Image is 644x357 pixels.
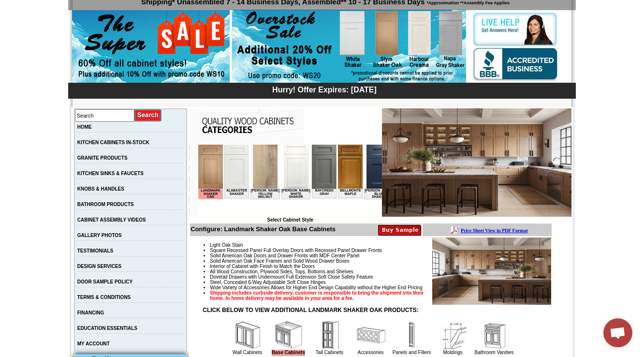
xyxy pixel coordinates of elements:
[77,295,131,300] a: TERMS & CONDITIONS
[439,321,468,350] img: Moldings
[210,285,422,290] span: Wide Variety of Accessories Allows for Higher End Design Capability without the Higher End Pricing
[73,84,576,94] div: Hurry! Offer Expires: [DATE]
[316,350,343,355] a: Tall Cabinets
[210,258,349,264] span: Solid American Oak Face Frames and Solid Wood Drawer Boxes
[210,280,325,285] span: Steel, Concealed 6-Way Adjustable Soft Close Hinges
[210,248,382,253] span: Square Recessed Panel Full Overlay Doors with Recessed Panel Drawer Fronts
[210,269,353,274] span: All Wood Construction, Plywood Sides, Tops, Bottoms and Shelves
[358,350,384,355] a: Accessories
[210,242,243,248] span: Light Oak Stain
[603,318,632,347] a: Open chat
[267,217,313,223] b: Select Cabinet Style
[315,321,344,350] img: Tall Cabinets
[77,326,137,331] a: EDUCATION ESSENTIALS
[77,233,122,238] a: GALLERY PHOTOS
[77,124,92,130] a: HOME
[77,310,104,315] a: FINANCING
[166,44,195,55] td: [PERSON_NAME] Blue Shaker
[210,290,424,301] strong: Shipping includes curbside delivery, customer is responsible to bring the shipment into their hom...
[233,350,262,355] a: Wall Cabinets
[475,350,514,355] a: Bathroom Vanities
[77,341,110,346] a: MY ACCOUNT
[210,274,373,280] span: Dovetail Drawers with Undermount Full Extension Soft Close Safety Feature
[1,2,9,10] img: pdf.png
[11,4,78,9] b: Price Sheet View in PDF Format
[210,253,359,258] span: Solid American Oak Doors and Drawer Fronts with MDF Center Panel
[397,321,426,350] img: Panels and Fillers
[77,202,134,207] a: BATHROOM PRODUCTS
[432,238,551,305] img: Product Image
[77,171,144,176] a: KITCHEN SINKS & FAUCETS
[203,307,418,313] strong: CLICK BELOW TO VIEW ADDITIONAL LANDMARK SHAKER OAK PRODUCTS:
[393,350,431,355] a: Panels and Fillers
[77,217,146,223] a: CABINET ASSEMBLY VIDEOS
[77,248,113,253] a: TESTIMONIALS
[480,321,509,350] img: Bathroom Vanities
[274,321,303,350] img: Base Cabinets
[210,264,315,269] span: Interior of Cabinet with Finish to Match the Doors
[198,145,382,217] iframe: Browser incompatible
[134,109,162,122] input: Submit
[77,155,128,161] a: GRANITE PRODUCTS
[77,140,149,145] a: KITCHEN CABINETS IN-STOCK
[443,350,462,355] a: Moldings
[190,225,336,233] b: Configure: Landmark Shaker Oak Base Cabinets
[382,108,571,217] img: Landmark Shaker Oak
[233,321,262,350] img: Wall Cabinets
[11,1,78,10] a: Price Sheet View in PDF Format
[356,321,385,350] img: Accessories
[77,186,124,192] a: KNOBS & HANDLES
[272,350,305,356] a: Base Cabinets
[77,264,122,269] a: DESIGN SERVICES
[77,279,132,284] a: DOOR SAMPLE POLICY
